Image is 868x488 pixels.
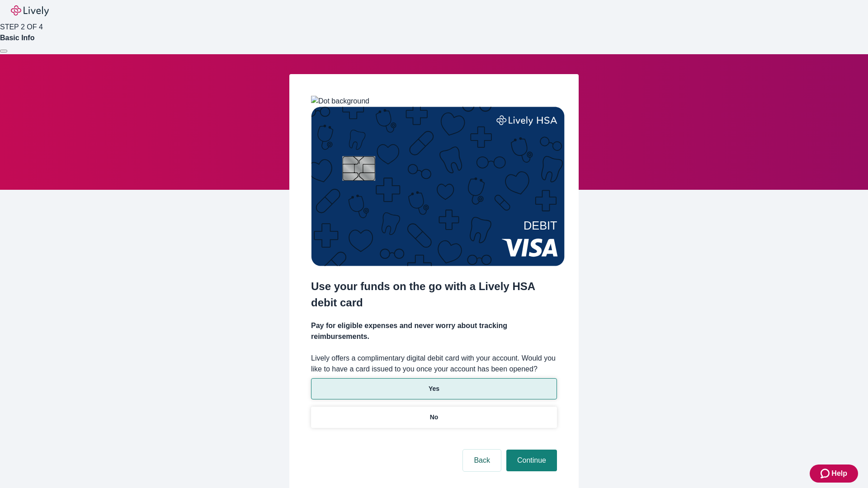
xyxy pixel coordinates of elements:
[311,353,557,375] label: Lively offers a complimentary digital debit card with your account. Would you like to have a card...
[430,413,439,422] p: No
[311,107,565,266] img: Debit card
[831,468,847,479] span: Help
[821,468,831,479] svg: Zendesk support icon
[429,384,439,394] p: Yes
[311,278,557,311] h2: Use your funds on the go with a Lively HSA debit card
[11,5,49,16] img: Lively
[311,96,369,107] img: Dot background
[810,465,858,483] button: Zendesk support iconHelp
[463,450,501,471] button: Back
[506,450,557,471] button: Continue
[311,378,557,399] button: Yes
[311,320,557,342] h4: Pay for eligible expenses and never worry about tracking reimbursements.
[311,407,557,428] button: No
